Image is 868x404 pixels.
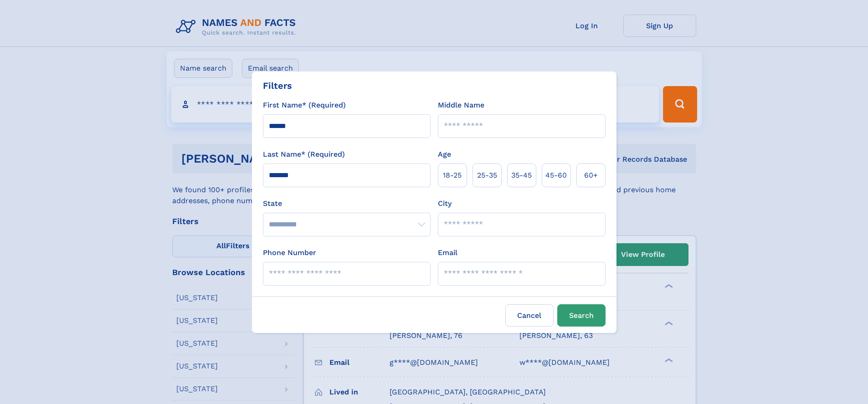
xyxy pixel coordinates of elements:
[263,247,316,258] label: Phone Number
[505,304,554,327] label: Cancel
[557,304,606,327] button: Search
[584,170,598,181] span: 60+
[438,198,452,209] label: City
[263,149,345,160] label: Last Name* (Required)
[477,170,497,181] span: 25‑35
[263,79,292,92] div: Filters
[443,170,462,181] span: 18‑25
[511,170,532,181] span: 35‑45
[545,170,567,181] span: 45‑60
[438,100,484,111] label: Middle Name
[438,149,451,160] label: Age
[263,198,431,209] label: State
[438,247,457,258] label: Email
[263,100,346,111] label: First Name* (Required)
